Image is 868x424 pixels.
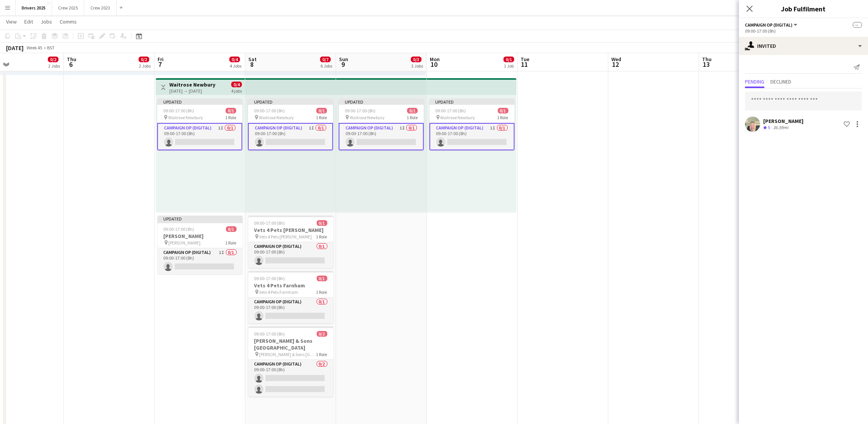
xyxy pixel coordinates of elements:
span: 0/1 [317,220,327,226]
span: 1 Role [316,115,327,120]
span: 1 Role [226,240,237,246]
span: Thu [67,56,76,63]
span: 09:00-17:00 (8h) [254,276,285,281]
span: Thu [702,56,712,63]
span: Tue [521,56,529,63]
span: Pending [745,79,764,84]
a: Jobs [38,17,55,27]
div: BST [47,45,55,50]
a: Edit [21,17,36,27]
span: Vets 4 Pets Farnham [259,289,298,295]
div: 36.59mi [772,125,790,131]
button: Crew 2023 [84,0,117,15]
span: 0/1 [226,226,237,232]
span: [PERSON_NAME] [169,240,201,246]
div: Updated [158,216,243,222]
h3: [PERSON_NAME] [158,233,243,240]
span: Vets 4 Pets [PERSON_NAME] [259,234,312,240]
span: 0/1 [503,57,514,62]
span: 9 [338,60,348,69]
app-card-role: Campaign Op (Digital)1I0/109:00-17:00 (8h) [248,123,333,150]
span: 09:00-17:00 (8h) [254,220,285,226]
div: 2 Jobs [139,63,151,69]
app-job-card: Updated09:00-17:00 (8h)0/1 Waitrose Newbury1 RoleCampaign Op (Digital)1I0/109:00-17:00 (8h) [157,99,242,150]
span: 0/1 [407,108,418,113]
app-card-role: Campaign Op (Digital)0/109:00-17:00 (8h) [248,298,333,323]
span: 09:00-17:00 (8h) [254,331,285,337]
h3: Vets 4 Pets [PERSON_NAME] [248,227,333,233]
span: 8 [247,60,257,69]
app-card-role: Campaign Op (Digital)1I0/109:00-17:00 (8h) [429,123,514,150]
app-card-role: Campaign Op (Digital)0/209:00-17:00 (8h) [248,360,333,397]
div: Updated09:00-17:00 (8h)0/1 Waitrose Newbury1 RoleCampaign Op (Digital)1I0/109:00-17:00 (8h) [429,99,514,150]
div: 3 Jobs [411,63,423,69]
span: 0/2 [317,331,327,337]
span: Waitrose Newbury [350,115,385,120]
app-card-role: Campaign Op (Digital)1I0/109:00-17:00 (8h) [157,123,242,150]
span: 0/1 [317,276,327,281]
span: 6 [66,60,76,69]
app-job-card: Updated09:00-17:00 (8h)0/1 Waitrose Newbury1 RoleCampaign Op (Digital)1I0/109:00-17:00 (8h) [248,99,333,150]
span: 09:00-17:00 (8h) [164,226,194,232]
span: 09:00-17:00 (8h) [436,108,466,113]
span: -- [853,22,862,28]
span: 1 Role [407,115,418,120]
div: Invited [739,37,868,55]
span: 09:00-17:00 (8h) [254,108,285,113]
div: 1 Job [504,63,514,69]
span: Edit [24,18,33,25]
span: Jobs [41,18,52,25]
button: Crew 2025 [52,0,84,15]
div: 4 Jobs [230,63,241,69]
span: View [6,18,17,25]
app-card-role: Campaign Op (Digital)0/109:00-17:00 (8h) [248,242,333,268]
span: Week 45 [25,45,44,50]
div: [DATE] → [DATE] [169,88,215,94]
span: 0/1 [316,108,327,113]
app-job-card: 09:00-17:00 (8h)0/1Vets 4 Pets [PERSON_NAME] Vets 4 Pets [PERSON_NAME]1 RoleCampaign Op (Digital)... [248,216,333,268]
span: 12 [610,60,621,69]
div: [PERSON_NAME] [763,118,803,125]
span: 0/1 [498,108,508,113]
span: 7 [156,60,164,69]
span: 1 Role [316,234,327,240]
span: 13 [701,60,712,69]
span: 1 Role [225,115,236,120]
span: 1 Role [316,351,327,357]
span: Campaign Op (Digital) [745,22,792,28]
a: Comms [57,17,80,27]
app-job-card: 09:00-17:00 (8h)0/2[PERSON_NAME] & Sons [GEOGRAPHIC_DATA] [PERSON_NAME] & Sons [GEOGRAPHIC_DATA]1... [248,326,333,397]
div: Updated [157,99,242,105]
a: View [3,17,20,27]
span: 0/7 [320,57,331,62]
div: Updated09:00-17:00 (8h)0/1[PERSON_NAME] [PERSON_NAME]1 RoleCampaign Op (Digital)1I0/109:00-17:00 ... [158,216,243,274]
button: Campaign Op (Digital) [745,22,799,28]
span: Sat [248,56,257,63]
app-card-role: Campaign Op (Digital)1I0/109:00-17:00 (8h) [158,248,243,274]
button: Drivers 2025 [16,0,52,15]
span: 5 [768,125,770,130]
div: 09:00-17:00 (8h)0/1Vets 4 Pets Farnham Vets 4 Pets Farnham1 RoleCampaign Op (Digital)0/109:00-17:... [248,271,333,323]
div: 4 jobs [231,87,242,94]
app-job-card: Updated09:00-17:00 (8h)0/1 Waitrose Newbury1 RoleCampaign Op (Digital)1I0/109:00-17:00 (8h) [339,99,424,150]
h3: Waitrose Newbury [169,81,215,88]
span: Fri [158,56,164,63]
span: Waitrose Newbury [440,115,475,120]
app-card-role: Campaign Op (Digital)1I0/109:00-17:00 (8h) [339,123,424,150]
h3: Job Fulfilment [739,4,868,14]
div: 2 Jobs [48,63,60,69]
span: Declined [770,79,791,84]
div: Updated [339,99,424,105]
span: Sun [339,56,348,63]
span: Mon [430,56,440,63]
span: Comms [60,18,77,25]
span: 10 [429,60,440,69]
div: 6 Jobs [320,63,332,69]
div: Updated [248,99,333,105]
span: 09:00-17:00 (8h) [345,108,376,113]
div: 09:00-17:00 (8h) [745,28,862,34]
